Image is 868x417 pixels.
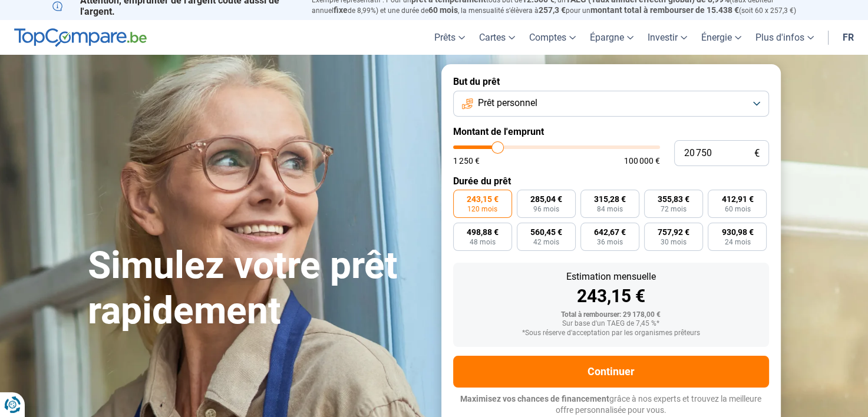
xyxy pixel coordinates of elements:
[453,356,769,388] button: Continuer
[539,5,566,15] span: 257,3 €
[661,206,687,213] span: 72 mois
[453,126,769,137] label: Montant de l'emprunt
[590,5,739,15] span: montant total à rembourser de 15.438 €
[583,20,641,55] a: Épargne
[453,91,769,117] button: Prêt personnel
[724,239,750,246] span: 24 mois
[463,329,760,337] div: *Sous réserve d'acceptation par les organismes prêteurs
[533,239,559,246] span: 42 mois
[334,5,348,15] span: fixe
[721,195,753,203] span: 412,91 €
[88,243,427,334] h1: Simulez votre prêt rapidement
[530,195,562,203] span: 285,04 €
[724,206,750,213] span: 60 mois
[597,239,623,246] span: 36 mois
[721,228,753,236] span: 930,98 €
[594,195,626,203] span: 315,28 €
[463,287,760,305] div: 243,15 €
[533,206,559,213] span: 96 mois
[594,228,626,236] span: 642,67 €
[478,97,537,110] span: Prêt personnel
[624,157,660,165] span: 100 000 €
[694,20,748,55] a: Énergie
[453,393,769,416] p: grâce à nos experts et trouvez la meilleure offre personnalisée pour vous.
[467,195,499,203] span: 243,15 €
[836,20,861,55] a: fr
[658,195,689,203] span: 355,83 €
[427,20,472,55] a: Prêts
[453,76,769,87] label: But du prêt
[661,239,687,246] span: 30 mois
[472,20,522,55] a: Cartes
[470,239,496,246] span: 48 mois
[14,28,147,47] img: TopCompare
[463,320,760,328] div: Sur base d'un TAEG de 7,45 %*
[453,176,769,187] label: Durée du prêt
[463,272,760,282] div: Estimation mensuelle
[641,20,694,55] a: Investir
[467,206,497,213] span: 120 mois
[463,311,760,319] div: Total à rembourser: 29 178,00 €
[460,394,609,403] span: Maximisez vos chances de financement
[597,206,623,213] span: 84 mois
[467,228,499,236] span: 498,88 €
[428,5,458,15] span: 60 mois
[453,157,480,165] span: 1 250 €
[530,228,562,236] span: 560,45 €
[754,148,760,158] span: €
[522,20,583,55] a: Comptes
[748,20,821,55] a: Plus d'infos
[658,228,689,236] span: 757,92 €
